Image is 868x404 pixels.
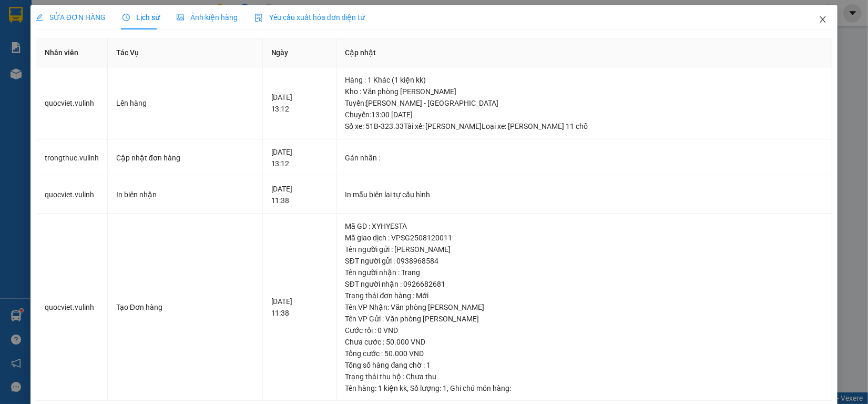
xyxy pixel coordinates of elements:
[5,76,200,89] li: 1900 8181
[379,384,407,392] span: 1 kiện kk
[345,152,824,164] div: Gán nhãn :
[5,23,200,76] li: E11, Đường số 8, Khu dân cư Nông [GEOGRAPHIC_DATA], Kv.[GEOGRAPHIC_DATA], [GEOGRAPHIC_DATA]
[345,244,824,255] div: Tên người gửi : [PERSON_NAME]
[263,38,337,67] th: Ngày
[36,14,43,21] span: edit
[345,255,824,267] div: SĐT người gửi : 0938968584
[345,278,824,290] div: SĐT người nhận : 0926682681
[271,296,328,319] div: [DATE] 11:38
[108,38,263,67] th: Tác Vụ
[36,139,108,177] td: trongthuc.vulinh
[177,14,184,21] span: picture
[345,359,824,371] div: Tổng số hàng đang chờ : 1
[345,301,824,313] div: Tên VP Nhận: Văn phòng [PERSON_NAME]
[271,92,328,115] div: [DATE] 13:12
[345,232,824,244] div: Mã giao dịch : VPSG2508120011
[36,67,108,139] td: quocviet.vulinh
[116,189,254,200] div: In biên nhận
[122,13,160,22] span: Lịch sử
[345,382,824,394] div: Tên hàng: , Số lượng: , Ghi chú món hàng:
[116,301,254,313] div: Tạo Đơn hàng
[254,14,263,22] img: icon
[345,97,824,132] div: Tuyến : [PERSON_NAME] - [GEOGRAPHIC_DATA] Chuyến: 13:00 [DATE] Số xe: 51B-323.33 Tài xế: [PERSON_...
[345,336,824,348] div: Chưa cước : 50.000 VND
[36,13,106,22] span: SỬA ĐƠN HÀNG
[345,290,824,301] div: Trạng thái đơn hàng : Mới
[271,146,328,169] div: [DATE] 13:12
[337,38,833,67] th: Cập nhật
[345,371,824,382] div: Trạng thái thu hộ : Chưa thu
[819,15,827,24] span: close
[443,384,447,392] span: 1
[116,152,254,164] div: Cập nhật đơn hàng
[60,7,149,20] b: [PERSON_NAME]
[345,325,824,336] div: Cước rồi : 0 VND
[345,220,824,232] div: Mã GD : XYHYESTA
[345,267,824,278] div: Tên người nhận : Trang
[5,5,57,57] img: logo.jpg
[177,13,238,22] span: Ảnh kiện hàng
[254,13,365,22] span: Yêu cầu xuất hóa đơn điện tử
[345,348,824,359] div: Tổng cước : 50.000 VND
[116,97,254,109] div: Lên hàng
[345,313,824,325] div: Tên VP Gửi : Văn phòng [PERSON_NAME]
[36,38,108,67] th: Nhân viên
[36,176,108,214] td: quocviet.vulinh
[345,189,824,200] div: In mẫu biên lai tự cấu hình
[808,5,838,35] button: Close
[271,183,328,206] div: [DATE] 11:38
[345,86,824,97] div: Kho : Văn phòng [PERSON_NAME]
[5,78,13,86] span: phone
[60,25,69,34] span: environment
[122,14,130,21] span: clock-circle
[36,214,108,401] td: quocviet.vulinh
[345,74,824,86] div: Hàng : 1 Khác (1 kiện kk)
